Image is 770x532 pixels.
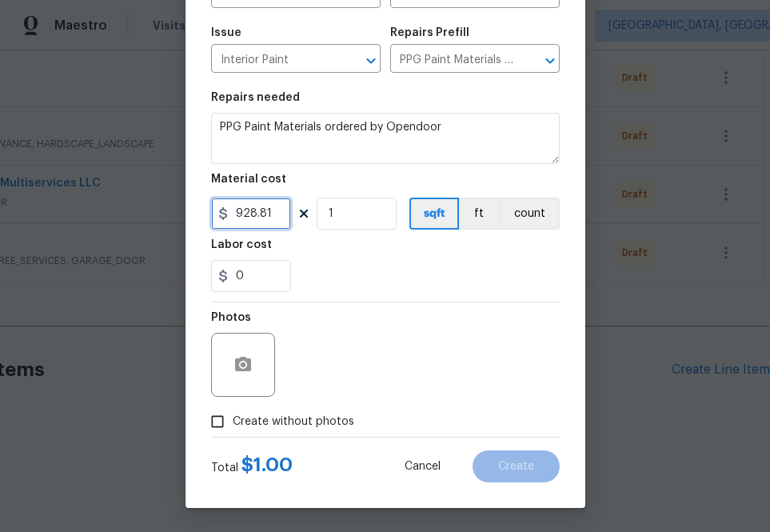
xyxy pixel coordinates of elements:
[241,455,293,474] span: $ 1.00
[409,198,459,230] button: sqft
[379,450,466,482] button: Cancel
[539,50,561,72] button: Open
[405,461,441,473] span: Cancel
[473,450,560,482] button: Create
[211,312,251,323] h5: Photos
[233,414,354,430] span: Create without photos
[459,198,500,230] button: ft
[211,457,293,476] div: Total
[500,198,560,230] button: count
[211,92,300,103] h5: Repairs needed
[390,27,469,38] h5: Repairs Prefill
[211,113,560,164] textarea: PPG Paint Materials ordered by Opendoor
[360,50,382,72] button: Open
[211,174,286,185] h5: Material cost
[211,239,272,250] h5: Labor cost
[211,27,241,38] h5: Issue
[498,461,534,473] span: Create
